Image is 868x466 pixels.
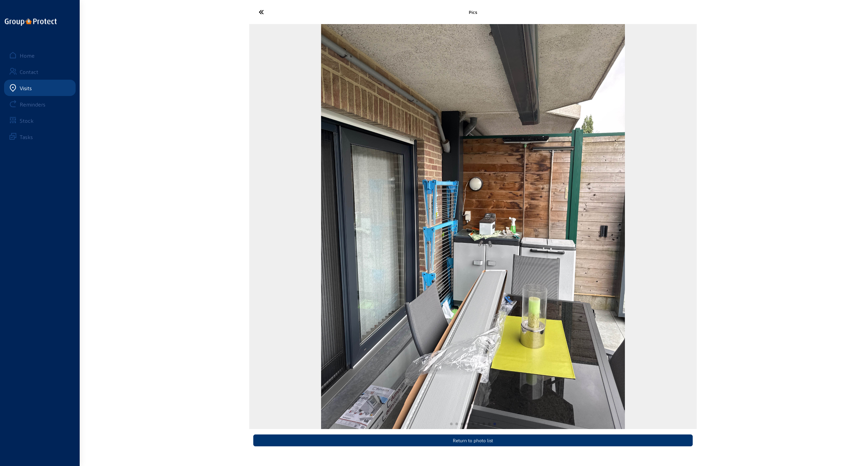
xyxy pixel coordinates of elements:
[20,85,32,91] div: Visits
[4,47,76,63] a: Home
[249,24,697,429] swiper-slide: 9 / 9
[5,18,57,26] img: logo-oneline.png
[20,134,33,140] div: Tasks
[253,434,693,446] button: Return to photo list
[4,80,76,96] a: Visits
[20,69,38,75] div: Contact
[20,52,35,59] div: Home
[4,63,76,80] a: Contact
[324,9,622,15] div: Pics
[4,112,76,129] a: Stock
[321,24,625,429] img: dae190c2-07f9-6c23-96fc-7e8feeff35b7.jpeg
[20,117,34,124] div: Stock
[4,129,76,145] a: Tasks
[20,101,45,108] div: Reminders
[4,96,76,112] a: Reminders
